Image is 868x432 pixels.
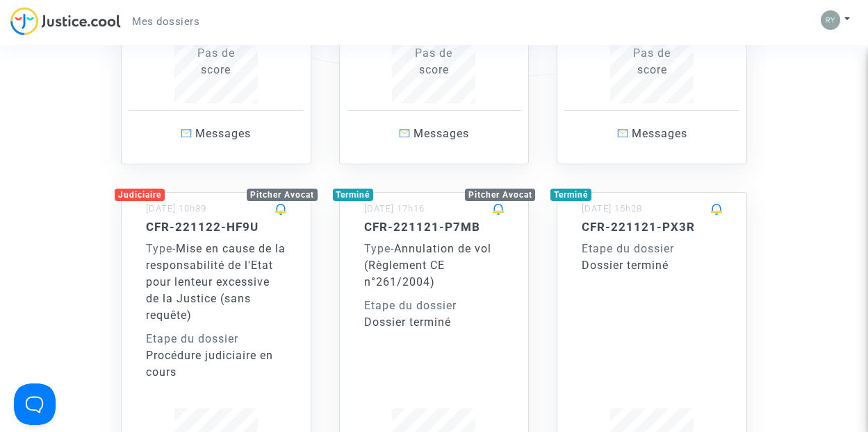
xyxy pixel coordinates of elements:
a: Messages [564,110,739,157]
span: - [364,242,394,255]
div: Etape du dossier [146,331,286,347]
div: Etape du dossier [364,297,505,314]
span: Mise en cause de la responsabilité de l'Etat pour lenteur excessive de la Justice (sans requête) [146,242,286,322]
h5: CFR-221121-P7MB [364,220,505,234]
div: Pitcher Avocat [465,189,536,201]
iframe: Help Scout Beacon - Open [14,383,56,425]
span: Pas de score [415,46,452,76]
div: Terminé [550,189,591,201]
span: Pas de score [197,46,235,76]
h5: CFR-221122-HF9U [146,220,286,234]
div: Etape du dossier [582,241,722,257]
img: jc-logo.svg [10,7,121,35]
div: Dossier terminé [582,257,722,274]
div: Dossier terminé [364,314,505,331]
span: Pas de score [633,46,671,76]
span: - [146,242,176,255]
a: Mes dossiers [121,11,211,32]
span: Mes dossiers [132,15,199,28]
span: Annulation de vol (Règlement CE n°261/2004) [364,242,491,288]
div: Procédure judiciaire en cours [146,347,286,381]
small: [DATE] 10h39 [146,203,206,214]
span: Messages [632,127,687,140]
div: Terminé [333,189,374,201]
img: ea304c33bcefc58914055886417106fc [821,10,840,30]
span: Messages [195,127,251,140]
span: Type [364,242,391,255]
div: Pitcher Avocat [247,189,318,201]
span: Messages [413,127,469,140]
h5: CFR-221121-PX3R [582,220,722,234]
small: [DATE] 17h16 [364,203,425,214]
div: Judiciaire [115,189,165,201]
a: Messages [347,110,522,157]
span: Type [146,242,172,255]
small: [DATE] 15h28 [582,203,642,214]
a: Messages [129,110,304,157]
